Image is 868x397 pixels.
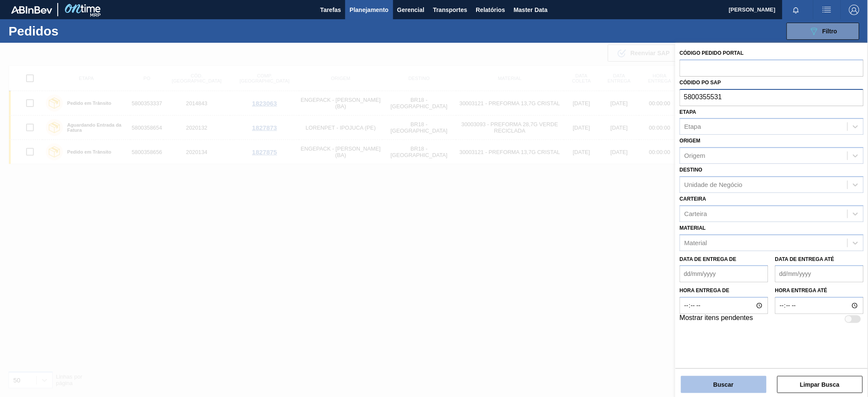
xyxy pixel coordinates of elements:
[684,181,743,188] div: Unidade de Negócio
[849,5,859,15] img: Logout
[350,5,388,15] span: Planejamento
[680,167,702,173] label: Destino
[680,138,701,144] label: Origem
[822,5,832,15] img: userActions
[684,152,705,160] div: Origem
[684,123,701,130] div: Etapa
[775,256,835,262] label: Data de Entrega até
[11,6,52,14] img: TNhmsLtSVTkK8tSr43FrP2fwEKptu5GPRR3wAAAABJRU5ErkJggg==
[680,80,721,86] label: Códido PO SAP
[9,26,137,36] h1: Pedidos
[680,265,768,282] input: dd/mm/yyyy
[684,239,707,246] div: Material
[787,23,859,40] button: Filtro
[782,4,810,16] button: Notificações
[680,284,768,297] label: Hora entrega de
[775,265,864,282] input: dd/mm/yyyy
[514,5,548,15] span: Master Data
[433,5,467,15] span: Transportes
[476,5,505,15] span: Relatórios
[680,256,737,262] label: Data de Entrega de
[397,5,425,15] span: Gerencial
[680,50,744,56] label: Código Pedido Portal
[680,314,753,324] label: Mostrar itens pendentes
[775,284,864,297] label: Hora entrega até
[684,210,707,217] div: Carteira
[680,109,696,115] label: Etapa
[680,225,706,231] label: Material
[680,196,706,202] label: Carteira
[823,28,838,35] span: Filtro
[320,5,341,15] span: Tarefas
